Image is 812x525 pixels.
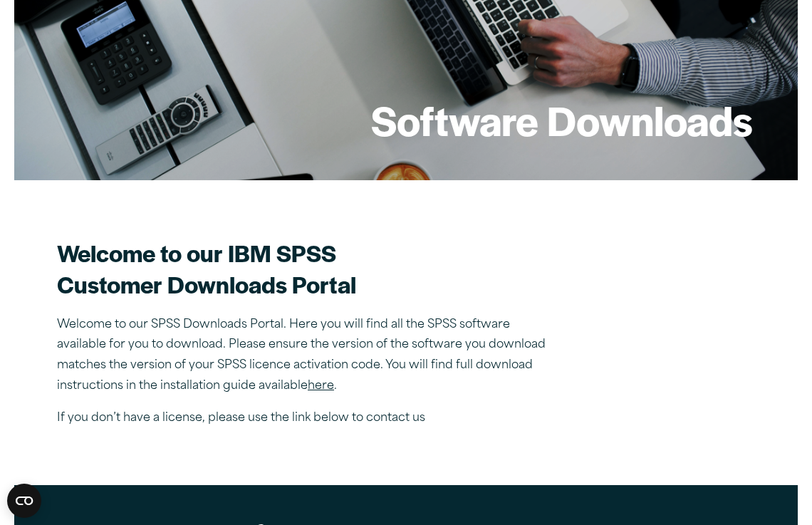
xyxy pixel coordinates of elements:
button: Open CMP widget [7,484,41,518]
p: Welcome to our SPSS Downloads Portal. Here you will find all the SPSS software available for you ... [57,315,556,397]
h1: Software Downloads [371,93,753,147]
a: here [308,380,334,392]
p: If you don’t have a license, please use the link below to contact us [57,408,556,429]
h2: Welcome to our IBM SPSS Customer Downloads Portal [57,237,556,300]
